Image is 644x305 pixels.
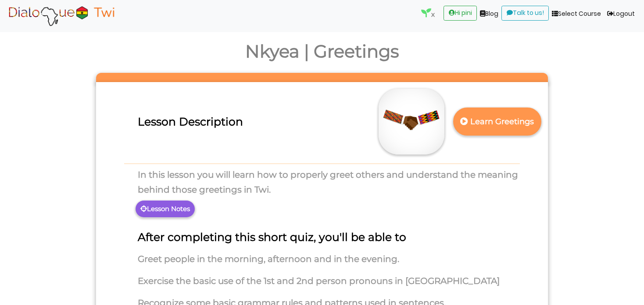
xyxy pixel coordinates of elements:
a: Blog [477,6,501,22]
button: Lesson Notes [136,201,195,217]
a: Hi pini [444,6,477,21]
h1: After completing this short quiz, you'll be able to [103,230,541,244]
p: x [421,8,435,20]
h1: Lesson Description [103,115,541,128]
p: Learn Greetings [458,111,536,133]
a: Select Course [549,6,604,22]
img: Brand [6,5,117,27]
p: In this lesson you will learn how to properly greet others and understand the meaning behind thos... [103,167,541,197]
li: Exercise the basic use of the 1st and 2nd person pronouns in [GEOGRAPHIC_DATA] [103,274,541,296]
button: Learn Greetings [453,108,541,135]
img: greetings.3fee7869.jpg [379,89,444,154]
a: Talk to us! [501,6,549,21]
li: Greet people in the morning, afternoon and in the evening. [103,252,541,274]
a: Logout [604,6,638,22]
